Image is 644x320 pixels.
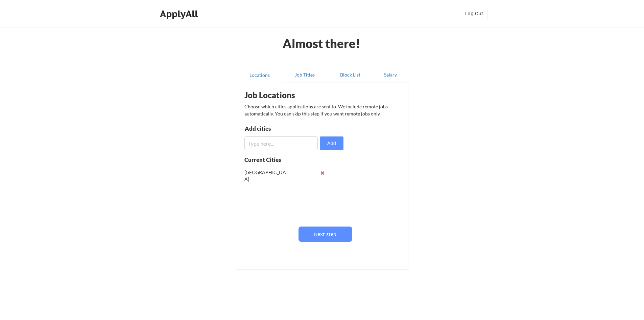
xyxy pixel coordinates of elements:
button: Locations [237,67,282,83]
div: ApplyAll [160,8,200,20]
button: Log Out [461,7,488,20]
div: Add cities [245,126,315,131]
div: [GEOGRAPHIC_DATA] [244,169,289,182]
button: Salary [373,67,408,83]
button: Add [320,136,343,150]
input: Type here... [244,136,318,150]
div: Almost there! [275,37,369,49]
div: Choose which cities applications are sent to. We include remote jobs automatically. You can skip ... [244,103,400,117]
button: Job Titles [282,67,328,83]
div: Job Locations [244,91,330,99]
button: Block List [328,67,373,83]
div: Current Cities [244,157,296,163]
button: Next step [299,227,352,242]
